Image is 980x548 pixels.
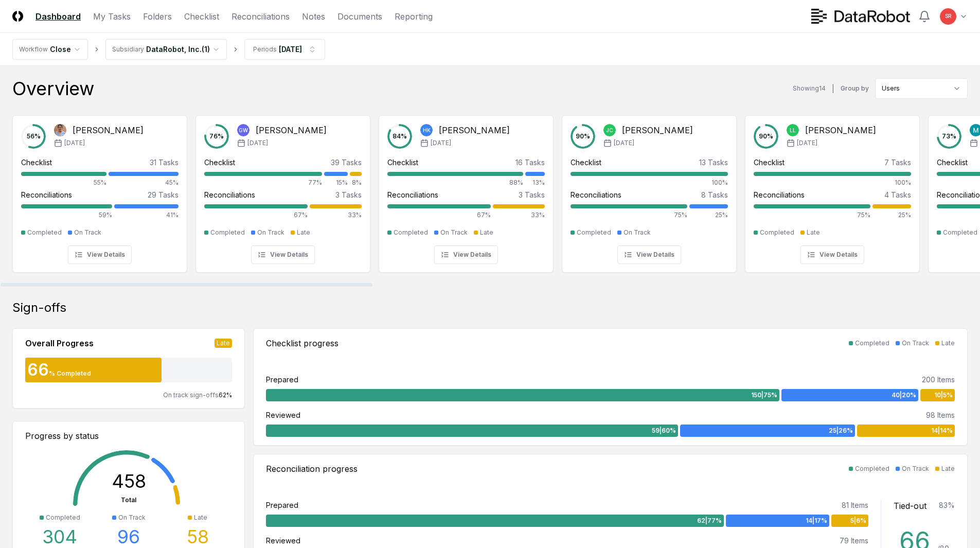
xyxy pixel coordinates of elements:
[25,430,232,442] div: Progress by status
[184,10,219,23] a: Checklist
[811,9,910,24] img: DataRobot logo
[840,535,868,546] div: 79 Items
[480,228,493,237] div: Late
[697,516,722,525] span: 62 | 77 %
[431,138,451,148] span: [DATE]
[614,138,634,148] span: [DATE]
[68,245,132,264] button: View Details
[841,85,869,92] label: Group by
[562,107,737,273] a: 90%JC[PERSON_NAME][DATE]Checklist13 Tasks100%Reconciliations8 Tasks75%25%CompletedOn TrackView De...
[143,10,172,23] a: Folders
[394,228,428,237] div: Completed
[941,464,955,473] div: Late
[337,10,382,23] a: Documents
[689,210,728,220] div: 25%
[21,178,106,187] div: 55%
[49,369,91,378] div: % Completed
[699,157,728,168] div: 13 Tasks
[617,245,681,264] button: View Details
[12,11,23,22] img: Logo
[310,210,362,220] div: 33%
[754,210,870,220] div: 75%
[754,189,805,200] div: Reconciliations
[239,127,248,134] span: GW
[805,124,876,136] div: [PERSON_NAME]
[12,107,187,273] a: 56%Dina Abdelmageed[PERSON_NAME][DATE]Checklist31 Tasks55%45%Reconciliations29 Tasks59%41%Complet...
[204,157,235,168] div: Checklist
[93,10,131,23] a: My Tasks
[793,84,826,93] div: Showing 14
[884,157,911,168] div: 7 Tasks
[74,228,101,237] div: On Track
[439,124,510,136] div: [PERSON_NAME]
[832,83,834,94] div: |
[335,189,362,200] div: 3 Tasks
[931,426,953,435] span: 14 | 14 %
[855,464,889,473] div: Completed
[266,535,300,546] div: Reviewed
[12,39,325,60] nav: breadcrumb
[800,245,864,264] button: View Details
[204,178,322,187] div: 77%
[571,210,687,220] div: 75%
[519,189,545,200] div: 3 Tasks
[253,328,968,446] a: Checklist progressCompletedOn TrackLatePrepared200 Items150|75%40|20%10|5%Reviewed98 Items59|60%2...
[423,127,431,134] span: HK
[204,189,255,200] div: Reconciliations
[902,339,929,348] div: On Track
[842,500,868,510] div: 81 Items
[829,426,853,435] span: 25 | 26 %
[622,124,693,136] div: [PERSON_NAME]
[892,391,916,400] span: 40 | 20 %
[872,210,912,220] div: 25%
[247,138,268,148] span: [DATE]
[850,516,866,525] span: 5 | 6 %
[754,178,911,187] div: 100%
[112,45,144,54] div: Subsidiary
[379,107,554,273] a: 84%HK[PERSON_NAME][DATE]Checklist16 Tasks88%13%Reconciliations3 Tasks67%33%CompletedOn TrackLateV...
[884,189,911,200] div: 4 Tasks
[440,228,468,237] div: On Track
[266,500,298,510] div: Prepared
[21,157,52,168] div: Checklist
[945,12,952,20] span: SR
[215,339,232,348] div: Late
[64,138,85,148] span: [DATE]
[387,157,418,168] div: Checklist
[941,339,955,348] div: Late
[21,189,72,200] div: Reconciliations
[194,513,207,522] div: Late
[114,210,179,220] div: 41%
[387,178,523,187] div: 88%
[109,178,179,187] div: 45%
[577,228,611,237] div: Completed
[922,374,955,385] div: 200 Items
[493,210,545,220] div: 33%
[790,127,796,134] span: LL
[27,228,62,237] div: Completed
[256,124,327,136] div: [PERSON_NAME]
[42,526,77,547] div: 304
[210,228,245,237] div: Completed
[937,157,968,168] div: Checklist
[266,374,298,385] div: Prepared
[806,516,827,525] span: 14 | 17 %
[21,210,112,220] div: 59%
[652,426,676,435] span: 59 | 60 %
[855,339,889,348] div: Completed
[19,45,48,54] div: Workflow
[25,337,94,349] div: Overall Progress
[751,391,777,400] span: 150 | 75 %
[257,228,284,237] div: On Track
[939,500,955,512] div: 83 %
[163,391,219,399] span: On track sign-offs
[331,157,362,168] div: 39 Tasks
[350,178,362,187] div: 8%
[606,127,613,134] span: JC
[571,189,621,200] div: Reconciliations
[219,391,232,399] span: 62 %
[395,10,433,23] a: Reporting
[926,410,955,420] div: 98 Items
[204,210,308,220] div: 67%
[623,228,651,237] div: On Track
